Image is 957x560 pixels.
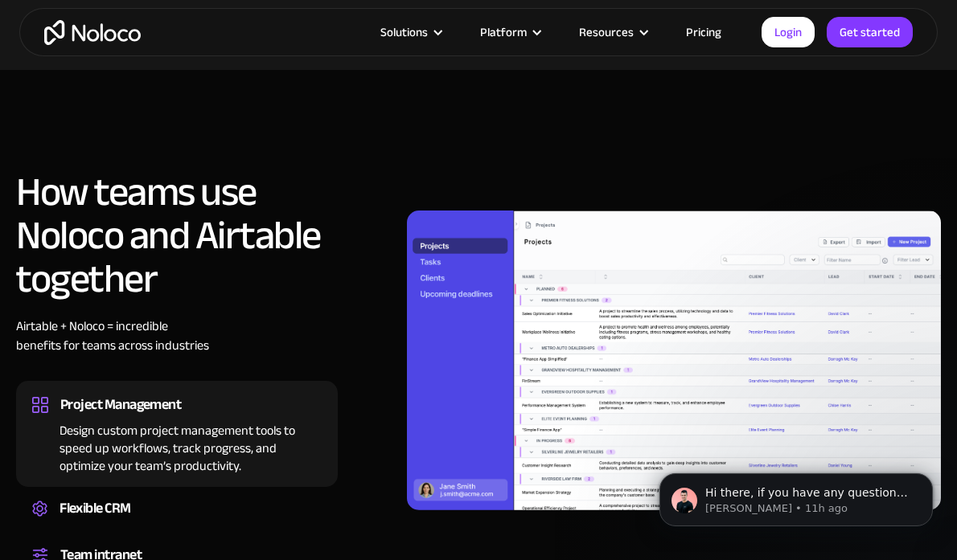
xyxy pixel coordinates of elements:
[16,317,338,379] div: Airtable + Noloco = incredible benefits for teams across industries
[480,22,527,43] div: Platform
[666,22,741,43] a: Pricing
[32,521,322,525] div: Create a custom CRM that you can adapt to your business’s needs, centralize your workflows, and m...
[60,393,181,417] div: Project Management
[16,170,338,300] h2: How teams use Noloco and Airtable together
[460,22,559,43] div: Platform
[762,17,815,47] a: Login
[32,417,322,475] div: Design custom project management tools to speed up workflows, track progress, and optimize your t...
[827,17,913,47] a: Get started
[579,22,634,43] div: Resources
[380,22,428,43] div: Solutions
[60,497,131,521] div: Flexible CRM
[559,22,666,43] div: Resources
[635,439,957,552] iframe: Intercom notifications message
[360,22,460,43] div: Solutions
[44,20,141,45] a: home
